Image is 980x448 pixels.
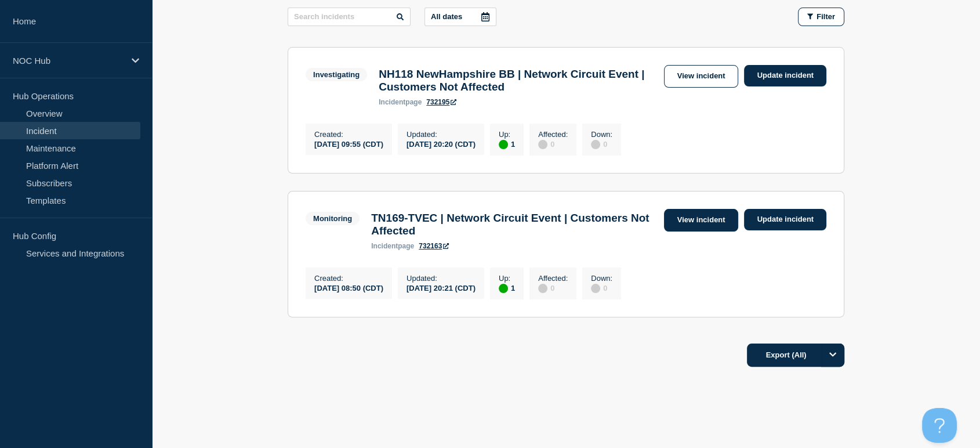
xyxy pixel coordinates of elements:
div: [DATE] 08:50 (CDT) [314,283,383,292]
span: Filter [816,12,835,21]
p: Affected : [538,130,568,139]
div: 1 [499,139,515,149]
p: Up : [499,130,515,139]
div: 1 [499,283,515,293]
div: up [499,284,508,293]
button: Export (All) [747,344,844,367]
div: 0 [591,283,612,293]
div: disabled [591,284,600,293]
div: [DATE] 09:55 (CDT) [314,139,383,149]
a: Update incident [744,65,826,86]
p: Created : [314,130,383,139]
div: [DATE] 20:21 (CDT) [406,283,476,292]
button: Options [821,344,844,367]
p: Created : [314,274,383,283]
button: All dates [424,8,496,26]
a: Update incident [744,209,826,230]
div: disabled [538,284,547,293]
span: Monitoring [306,212,360,225]
div: 0 [591,139,612,149]
div: 0 [538,283,568,293]
div: disabled [538,140,547,149]
a: 732195 [426,98,456,106]
a: View incident [664,209,739,232]
p: Down : [591,274,612,283]
input: Search incidents [288,8,411,26]
p: Updated : [406,274,476,283]
span: incident [379,98,405,106]
div: 0 [538,139,568,149]
h3: TN169-TVEC | Network Circuit Event | Customers Not Affected [371,212,658,237]
p: Affected : [538,274,568,283]
div: up [499,140,508,149]
button: Filter [798,8,844,26]
h3: NH118 NewHampshire BB | Network Circuit Event | Customers Not Affected [379,68,658,93]
iframe: Help Scout Beacon - Open [922,408,957,443]
a: View incident [664,65,739,88]
div: [DATE] 20:20 (CDT) [406,139,476,149]
div: disabled [591,140,600,149]
p: page [379,98,422,106]
span: incident [371,242,398,250]
p: page [371,242,414,250]
p: Updated : [406,130,476,139]
p: Down : [591,130,612,139]
p: NOC Hub [13,56,124,66]
p: All dates [431,12,462,21]
span: Investigating [306,68,367,81]
p: Up : [499,274,515,283]
a: 732163 [419,242,449,250]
